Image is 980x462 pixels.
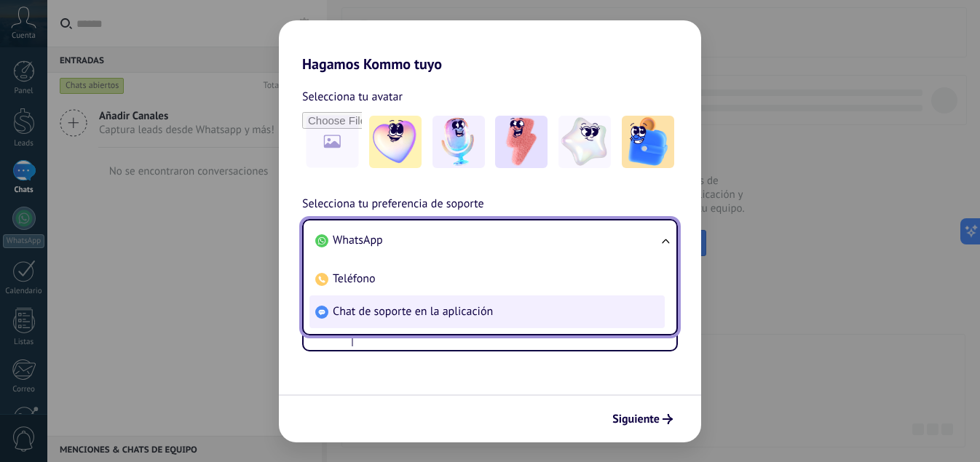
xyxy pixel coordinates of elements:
[333,304,493,319] span: Chat de soporte en la aplicación
[606,407,679,431] button: Siguiente
[333,233,383,247] span: WhatsApp
[302,195,484,214] span: Selecciona tu preferencia de soporte
[612,414,660,424] span: Siguiente
[622,116,674,168] img: -5.jpeg
[495,116,548,168] img: -3.jpeg
[369,116,422,168] img: -1.jpeg
[558,116,611,168] img: -4.jpeg
[432,116,485,168] img: -2.jpeg
[302,87,403,106] span: Selecciona tu avatar
[279,20,701,73] h2: Hagamos Kommo tuyo
[333,271,376,286] span: Teléfono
